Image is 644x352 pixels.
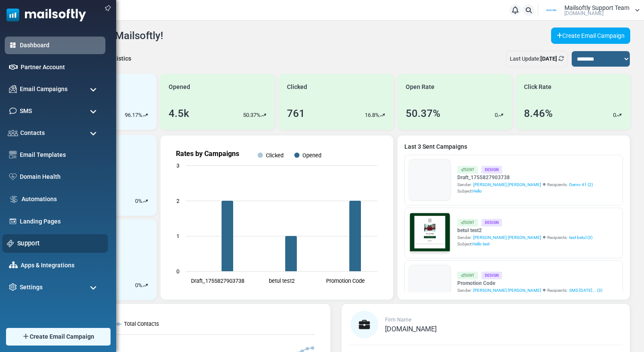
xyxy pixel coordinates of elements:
text: 3 [176,162,179,169]
span: Hello [472,189,482,193]
span: [DOMAIN_NAME] [564,11,604,16]
a: test betul (3) [569,234,592,241]
a: Apps & Integrations [21,261,101,270]
span: Firm Name [385,317,411,323]
a: Create Email Campaign [551,28,630,44]
img: landing_pages.svg [9,217,17,225]
a: Demo 41 (2) [569,181,593,188]
a: Email Templates [20,150,101,159]
div: Sender: Recipients: [457,287,602,294]
a: Refresh Stats [558,55,564,62]
img: User Logo [541,4,562,17]
span: Email Campaigns [20,85,68,94]
strong: Follow Us [132,203,165,211]
span: Create Email Campaign [30,332,94,341]
img: email-templates-icon.svg [9,151,17,159]
img: domain-health-icon.svg [9,173,17,180]
span: Opened [169,83,190,92]
span: Clicked [287,83,307,92]
text: Rates by Campaigns [176,150,239,158]
div: 8.46% [524,106,553,121]
div: Sender: Recipients: [457,181,593,188]
span: [PERSON_NAME] [PERSON_NAME] [473,234,541,241]
p: 0 [135,281,138,290]
p: 50.37% [243,111,261,119]
div: 4.5k [169,106,189,121]
a: SMS [DATE]... (3) [569,287,602,294]
span: Hello test [472,242,490,246]
div: Last Update: [506,51,568,67]
a: Shop Now and Save Big! [105,171,193,187]
h1: Test {(email)} [39,149,258,162]
b: [DATE] [540,55,557,62]
text: Draft_1755827903738 [191,278,244,284]
img: dashboard-icon-active.svg [9,41,17,49]
p: 0 [135,197,138,205]
text: 2 [176,198,179,204]
a: [DOMAIN_NAME] [385,326,437,333]
a: Promotion Code [457,279,602,287]
div: Sent [457,219,478,226]
span: Contacts [20,129,45,138]
div: Design [481,166,502,173]
div: Subject: [457,241,592,247]
span: Open Rate [406,83,434,92]
img: workflow.svg [9,194,18,204]
div: Sent [457,166,478,173]
div: Design [481,272,502,279]
span: Mailsoftly Support Team [564,5,629,11]
span: Settings [20,283,43,292]
span: [DOMAIN_NAME] [385,325,437,333]
text: Clicked [266,152,283,159]
img: contacts-icon.svg [8,130,18,136]
span: Click Rate [524,83,552,92]
div: % [135,197,148,205]
a: Draft_1755827903738 [457,174,593,181]
a: Partner Account [21,63,101,72]
div: Design [481,219,502,226]
a: Dashboard [20,41,101,50]
p: 0 [495,111,498,119]
text: 1 [176,233,179,239]
div: % [135,281,148,290]
img: sms-icon.png [9,107,17,115]
a: Landing Pages [20,217,101,226]
div: 761 [287,106,305,121]
text: betul test2 [269,278,295,284]
p: Lorem ipsum dolor sit amet, consectetur adipiscing elit, sed do eiusmod tempor incididunt [45,226,252,234]
p: 0 [613,111,616,119]
div: 50.37% [406,106,441,121]
div: Sent [457,272,478,279]
p: 16.8% [365,111,379,119]
a: Last 3 Sent Campaigns [404,142,623,151]
span: [PERSON_NAME] [PERSON_NAME] [473,181,541,188]
img: campaigns-icon.png [9,85,17,93]
a: User Logo Mailsoftly Support Team [DOMAIN_NAME] [541,4,640,17]
svg: Rates by Campaigns [167,142,386,293]
img: settings-icon.svg [9,283,17,291]
div: Sender: Recipients: [457,234,592,241]
strong: Shop Now and Save Big! [113,175,184,182]
a: Support [17,239,103,248]
img: support-icon.svg [7,240,14,247]
div: Subject: [457,188,593,194]
a: betul test2 [457,227,592,234]
text: Promotion Code [326,278,365,284]
a: Automations [22,195,101,204]
span: [PERSON_NAME] [PERSON_NAME] [473,287,541,294]
text: 0 [176,268,179,275]
a: Domain Health [20,172,101,181]
p: 96.17% [125,111,142,119]
span: SMS [20,107,32,116]
text: Total Contacts [124,321,159,327]
text: Opened [302,152,321,159]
